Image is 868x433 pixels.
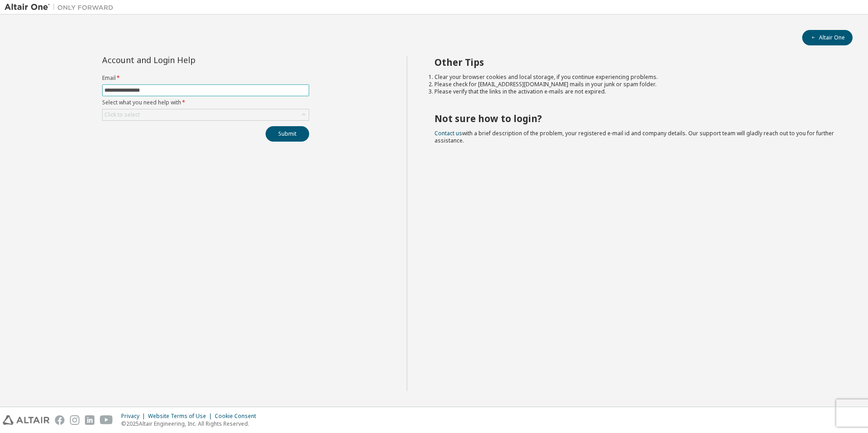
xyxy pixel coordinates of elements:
[148,413,215,420] div: Website Terms of Use
[215,413,261,420] div: Cookie Consent
[434,113,837,124] h2: Not sure how to login?
[434,129,834,144] span: with a brief description of the problem, your registered e-mail id and company details. Our suppo...
[102,74,309,82] label: Email
[121,420,261,428] p: © 2025 Altair Engineering, Inc. All Rights Reserved.
[85,415,94,425] img: linkedin.svg
[102,56,268,64] div: Account and Login Help
[55,415,64,425] img: facebook.svg
[102,99,309,106] label: Select what you need help with
[434,129,462,137] a: Contact us
[434,88,837,95] li: Please verify that the links in the activation e-mails are not expired.
[802,30,853,45] button: Altair One
[5,3,118,12] img: Altair One
[70,415,79,425] img: instagram.svg
[3,415,49,425] img: altair_logo.svg
[434,81,837,88] li: Please check for [EMAIL_ADDRESS][DOMAIN_NAME] mails in your junk or spam folder.
[434,74,837,81] li: Clear your browser cookies and local storage, if you continue experiencing problems.
[434,56,837,68] h2: Other Tips
[100,415,113,425] img: youtube.svg
[121,413,148,420] div: Privacy
[104,111,140,118] div: Click to select
[266,126,309,142] button: Submit
[103,109,309,120] div: Click to select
